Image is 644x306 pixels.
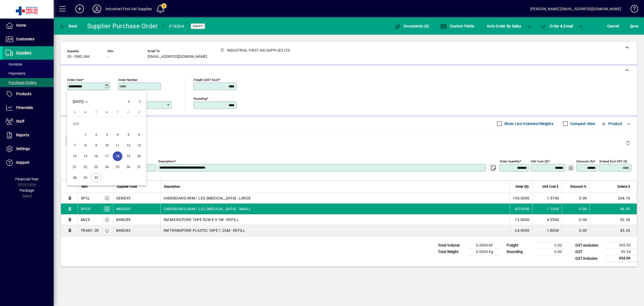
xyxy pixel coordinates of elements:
span: 15 [80,151,90,161]
span: 28 [70,173,79,183]
button: Thu Sep 25 2025 [112,162,123,172]
button: Sat Sep 13 2025 [134,140,144,151]
button: Mon Sep 22 2025 [80,162,91,172]
span: 6 [134,130,144,140]
span: 1 [80,130,90,140]
span: 27 [134,162,144,172]
button: Mon Sep 15 2025 [80,151,91,162]
button: Sat Sep 06 2025 [134,129,144,140]
button: Tue Sep 16 2025 [91,151,101,162]
button: Fri Sep 05 2025 [123,129,134,140]
span: 23 [91,162,101,172]
button: Mon Sep 01 2025 [80,129,91,140]
span: W [105,111,108,114]
button: Wed Sep 03 2025 [101,129,112,140]
button: Sat Sep 27 2025 [134,162,144,172]
span: 25 [113,162,122,172]
span: S [138,111,140,114]
span: 3 [102,130,112,140]
button: Tue Sep 30 2025 [91,172,101,183]
button: Mon Sep 08 2025 [80,140,91,151]
span: 4 [113,130,122,140]
span: [DATE] [73,99,84,104]
button: Wed Sep 10 2025 [101,140,112,151]
button: Next month [134,96,145,107]
span: 7 [70,141,79,150]
button: Wed Sep 24 2025 [101,162,112,172]
button: Previous month [124,96,134,107]
button: Tue Sep 23 2025 [91,162,101,172]
span: 22 [80,162,90,172]
button: Sun Sep 21 2025 [69,162,80,172]
button: Fri Sep 12 2025 [123,140,134,151]
button: Fri Sep 19 2025 [123,151,134,162]
button: Sun Sep 28 2025 [69,172,80,183]
span: 9 [91,141,101,150]
span: 29 [80,173,90,183]
span: 19 [123,151,133,161]
span: 24 [102,162,112,172]
button: Tue Sep 02 2025 [91,129,101,140]
span: 18 [113,151,122,161]
span: 2 [91,130,101,140]
span: 20 [134,151,144,161]
span: 16 [91,151,101,161]
td: SEP [69,119,144,129]
span: S [74,111,76,114]
span: 8 [80,141,90,150]
button: Thu Sep 11 2025 [112,140,123,151]
span: 12 [123,141,133,150]
button: Sat Sep 20 2025 [134,151,144,162]
span: 14 [70,151,79,161]
button: Fri Sep 26 2025 [123,162,134,172]
span: T [117,111,119,114]
span: T [95,111,97,114]
button: Tue Sep 09 2025 [91,140,101,151]
span: M [84,111,87,114]
button: Choose month and year [71,97,90,106]
span: 30 [91,173,101,183]
span: 11 [113,141,122,150]
button: Wed Sep 17 2025 [101,151,112,162]
span: 17 [102,151,112,161]
span: 10 [102,141,112,150]
span: 21 [70,162,79,172]
span: F [127,111,129,114]
button: Thu Sep 04 2025 [112,129,123,140]
button: Mon Sep 29 2025 [80,172,91,183]
button: Sun Sep 07 2025 [69,140,80,151]
button: Sun Sep 14 2025 [69,151,80,162]
span: 26 [123,162,133,172]
span: 5 [123,130,133,140]
span: 13 [134,141,144,150]
button: Thu Sep 18 2025 [112,151,123,162]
